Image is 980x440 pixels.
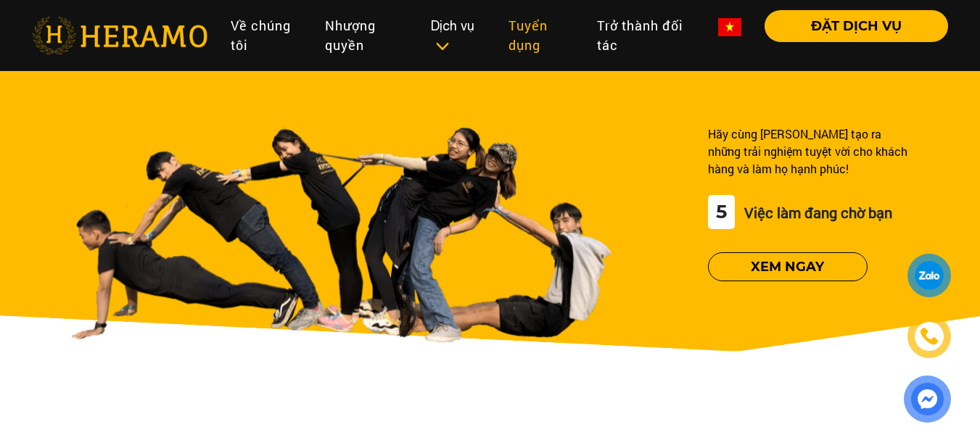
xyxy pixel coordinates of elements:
[910,317,949,356] a: phone-icon
[313,10,419,61] a: Nhượng quyền
[32,17,207,54] img: heramo-logo.png
[708,252,868,281] button: Xem ngay
[219,10,313,61] a: Về chúng tôi
[497,10,585,61] a: Tuyển dụng
[585,10,707,61] a: Trở thành đối tác
[708,195,735,229] div: 5
[708,125,909,178] div: Hãy cùng [PERSON_NAME] tạo ra những trải nghiệm tuyệt vời cho khách hàng và làm họ hạnh phúc!
[435,39,450,54] img: subToggleIcon
[71,125,612,343] img: banner
[753,20,948,33] a: ĐẶT DỊCH VỤ
[431,16,485,55] div: Dịch vụ
[718,18,741,36] img: vn-flag.png
[921,328,937,344] img: phone-icon
[741,203,892,222] span: Việc làm đang chờ bạn
[765,10,948,42] button: ĐẶT DỊCH VỤ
